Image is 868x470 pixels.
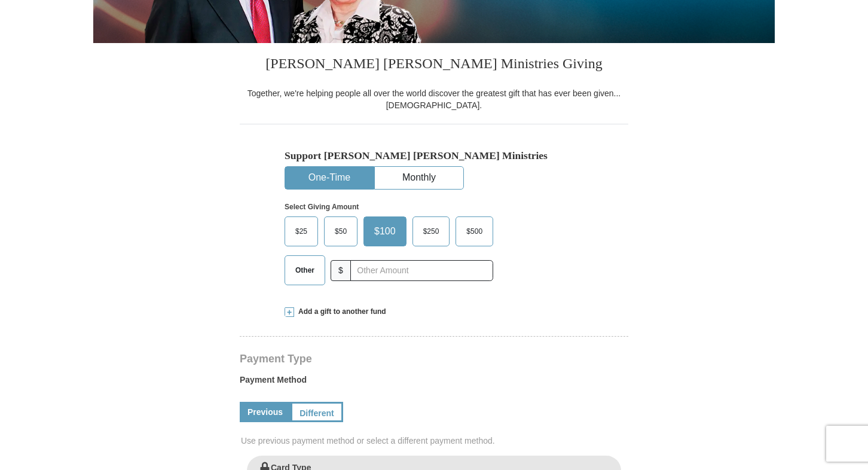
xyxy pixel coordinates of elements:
strong: Select Giving Amount [285,203,359,211]
button: One-Time [285,167,374,189]
label: Payment Method [240,374,628,392]
h4: Payment Type [240,354,628,364]
button: Monthly [375,167,463,189]
span: $500 [460,222,488,240]
span: $ [331,260,351,281]
h5: Support [PERSON_NAME] [PERSON_NAME] Ministries [285,149,583,162]
span: $250 [417,222,445,240]
span: $100 [368,222,402,240]
div: Together, we're helping people all over the world discover the greatest gift that has ever been g... [240,87,628,111]
a: Different [291,402,343,422]
span: $50 [329,222,353,240]
span: Use previous payment method or select a different payment method. [241,435,629,447]
span: $25 [289,222,313,240]
span: Add a gift to another fund [294,307,386,317]
input: Other Amount [350,260,493,281]
a: Previous [240,402,291,422]
h3: [PERSON_NAME] [PERSON_NAME] Ministries Giving [240,43,628,87]
span: Other [289,261,320,279]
